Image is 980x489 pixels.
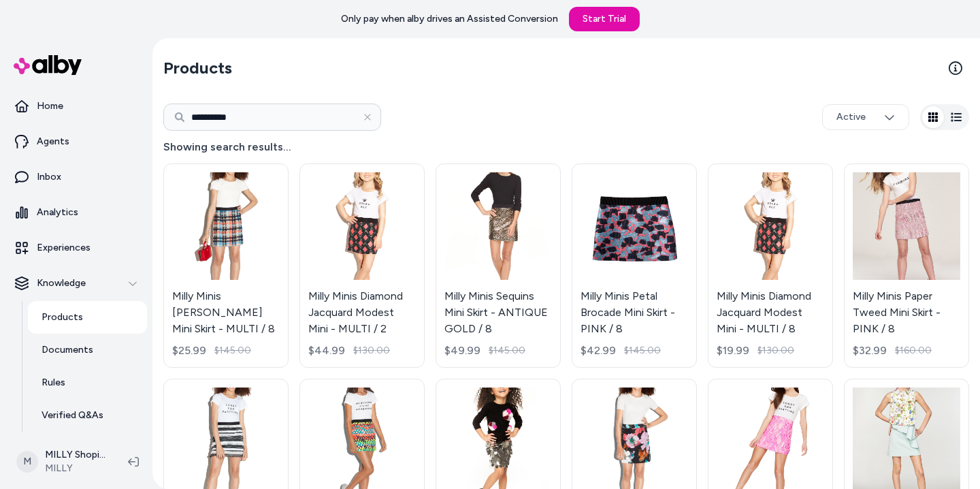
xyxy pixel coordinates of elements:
[436,163,561,368] a: Milly Minis Sequins Mini Skirt - ANTIQUE GOLD / 8Milly Minis Sequins Mini Skirt - ANTIQUE GOLD / ...
[37,99,63,113] p: Home
[28,334,147,366] a: Documents
[42,311,83,324] p: Products
[8,440,117,484] button: MMILLY ShopifyMILLY
[341,12,558,26] p: Only pay when alby drives an Assisted Conversion
[5,196,147,229] a: Analytics
[42,343,93,357] p: Documents
[45,448,106,462] p: MILLY Shopify
[163,163,289,368] a: Milly Minis Monica Mini Skirt - MULTI / 8Milly Minis [PERSON_NAME] Mini Skirt - MULTI / 8$25.99$1...
[5,232,147,264] a: Experiences
[37,241,91,255] p: Experiences
[163,57,232,79] h2: Products
[844,163,969,368] a: Milly Minis Paper Tweed Mini Skirt - PINK / 8Milly Minis Paper Tweed Mini Skirt - PINK / 8$32.99$...
[5,125,147,158] a: Agents
[28,399,147,432] a: Verified Q&As
[708,163,833,368] a: Milly Minis Diamond Jacquard Modest Mini - MULTI / 8Milly Minis Diamond Jacquard Modest Mini - MU...
[569,7,640,31] a: Start Trial
[28,301,147,334] a: Products
[822,104,909,130] button: Active
[163,139,969,155] h4: Showing search results...
[37,206,78,219] p: Analytics
[5,161,147,193] a: Inbox
[37,170,61,184] p: Inbox
[5,90,147,123] a: Home
[42,376,65,390] p: Rules
[37,135,69,148] p: Agents
[572,163,697,368] a: Milly Minis Petal Brocade Mini Skirt - PINK / 8Milly Minis Petal Brocade Mini Skirt - PINK / 8$42...
[28,366,147,399] a: Rules
[42,409,103,422] p: Verified Q&As
[45,462,106,475] span: MILLY
[14,55,82,75] img: alby Logo
[37,277,86,290] p: Knowledge
[16,451,38,473] span: M
[299,163,425,368] a: Milly Minis Diamond Jacquard Modest Mini - MULTI / 2Milly Minis Diamond Jacquard Modest Mini - MU...
[5,267,147,300] button: Knowledge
